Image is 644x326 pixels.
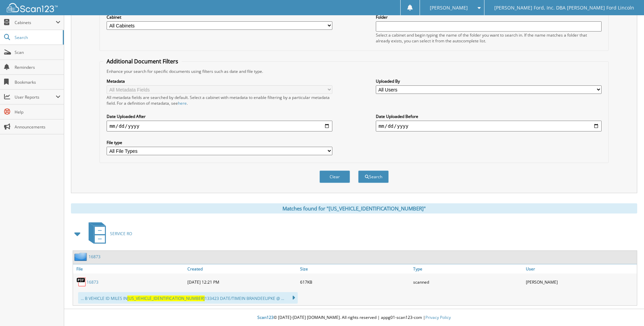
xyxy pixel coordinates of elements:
[411,275,524,289] div: scanned
[103,68,605,74] div: Enhance your search for specific documents using filters such as date and file type.
[298,275,411,289] div: 617KB
[15,94,56,100] span: User Reports
[319,170,350,183] button: Clear
[15,20,56,25] span: Cabinets
[376,114,602,119] label: Date Uploaded Before
[76,277,87,287] img: PDF.png
[107,14,332,20] label: Cabinet
[15,49,60,55] span: Scan
[494,6,634,10] span: [PERSON_NAME] Ford, Inc. DBA [PERSON_NAME] Ford Lincoln
[430,6,468,10] span: [PERSON_NAME]
[15,35,59,40] span: Search
[15,64,60,70] span: Reminders
[107,140,332,145] label: File type
[110,231,132,237] span: SERVICE RO
[298,264,411,273] a: Size
[186,275,298,289] div: [DATE] 12:21 PM
[73,264,186,273] a: File
[15,79,60,85] span: Bookmarks
[411,264,524,273] a: Type
[74,252,89,261] img: folder2.png
[186,264,298,273] a: Created
[107,114,332,119] label: Date Uploaded After
[87,279,98,285] a: 16873
[376,14,602,20] label: Folder
[64,309,644,326] div: © [DATE]-[DATE] [DOMAIN_NAME]. All rights reserved | appg01-scan123-com |
[425,314,451,320] a: Privacy Policy
[7,3,58,12] img: scan123-logo-white.svg
[78,292,298,304] div: ... B VEHICLE ID MILES IN 133423 DATE/TIMEIN BRANDEELIPKE @ ...
[85,220,132,247] a: SERVICE RO
[71,203,637,213] div: Matches found for "[US_VEHICLE_IDENTIFICATION_NUMBER]"
[376,78,602,84] label: Uploaded By
[103,58,182,65] legend: Additional Document Filters
[610,293,644,326] iframe: Chat Widget
[89,254,100,260] a: 16873
[524,264,637,273] a: User
[107,121,332,131] input: start
[376,32,602,44] div: Select a cabinet and begin typing the name of the folder you want to search in. If the name match...
[178,100,187,106] a: here
[524,275,637,289] div: [PERSON_NAME]
[107,78,332,84] label: Metadata
[376,121,602,131] input: end
[127,296,205,301] span: [US_VEHICLE_IDENTIFICATION_NUMBER]
[15,124,60,130] span: Announcements
[107,95,332,106] div: All metadata fields are searched by default. Select a cabinet with metadata to enable filtering b...
[257,314,274,320] span: Scan123
[15,109,60,115] span: Help
[358,170,389,183] button: Search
